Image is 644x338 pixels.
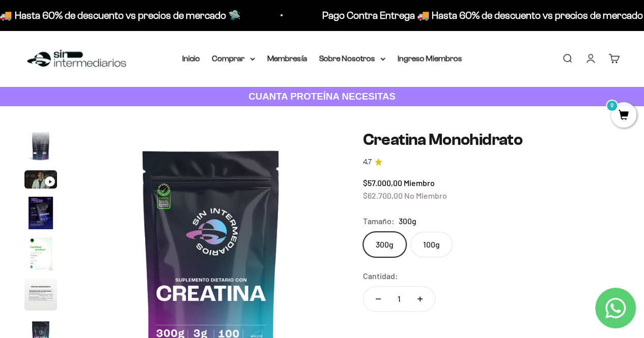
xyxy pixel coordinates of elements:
[12,89,211,107] div: Una promoción especial
[12,16,211,40] p: ¿Qué te haría sentir más seguro de comprar este producto?
[12,130,211,147] div: Un mejor precio
[24,237,57,273] button: Ir al artículo 5
[606,100,618,112] mark: 0
[12,48,211,66] div: Más información sobre los ingredientes
[24,170,57,192] button: Ir al artículo 3
[398,54,462,63] a: Ingreso Miembros
[404,191,447,200] span: No Miembro
[319,52,385,65] summary: Sobre Nosotros
[611,110,636,121] a: 0
[24,278,57,311] img: Creatina Monohidrato
[24,197,57,232] button: Ir al artículo 4
[12,109,211,127] div: Un video del producto
[363,214,395,228] legend: Tamaño:
[363,178,402,188] span: $57.000,00
[24,237,57,270] img: Creatina Monohidrato
[405,287,435,311] button: Aumentar cantidad
[404,178,435,188] span: Miembro
[363,269,398,283] label: Cantidad:
[363,131,620,148] h1: Creatina Monohidrato
[24,197,57,229] img: Creatina Monohidrato
[363,157,620,168] a: 4.74.7 de 5.0 estrellas
[212,52,255,65] summary: Comprar
[12,69,211,86] div: Reseñas de otros clientes
[267,54,307,63] a: Membresía
[399,214,416,228] span: 300g
[363,191,403,200] span: $62.700,00
[363,287,393,311] button: Reducir cantidad
[24,130,57,165] button: Ir al artículo 2
[165,152,211,170] button: Enviar
[182,54,200,63] a: Inicio
[248,91,396,102] strong: CUANTA PROTEÍNA NECESITAS
[363,157,372,168] span: 4.7
[24,130,57,162] img: Creatina Monohidrato
[24,278,57,314] button: Ir al artículo 6
[166,152,210,170] span: Enviar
